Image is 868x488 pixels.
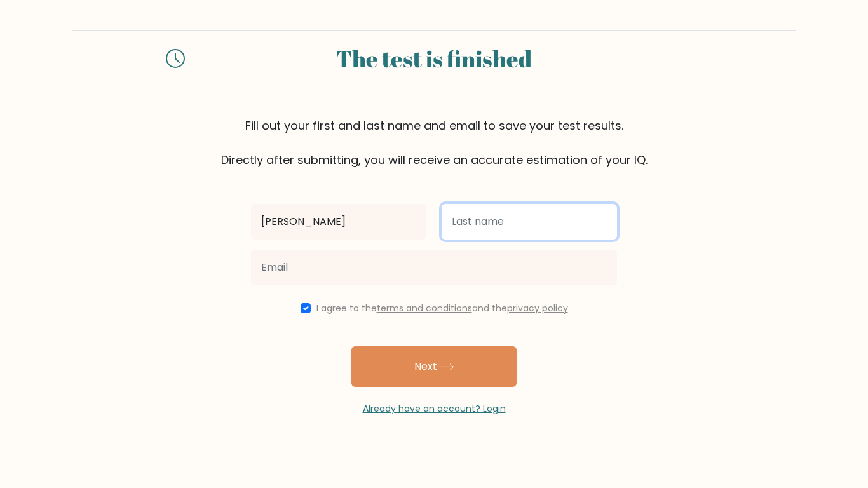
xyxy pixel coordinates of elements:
[316,302,568,315] label: I agree to the and the
[72,117,796,168] div: Fill out your first and last name and email to save your test results. Directly after submitting,...
[442,204,617,240] input: Last name
[351,346,517,387] button: Next
[251,204,426,240] input: First name
[200,41,668,76] div: The test is finished
[251,250,617,285] input: Email
[363,402,506,415] a: Already have an account? Login
[377,302,472,315] a: terms and conditions
[507,302,568,315] a: privacy policy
